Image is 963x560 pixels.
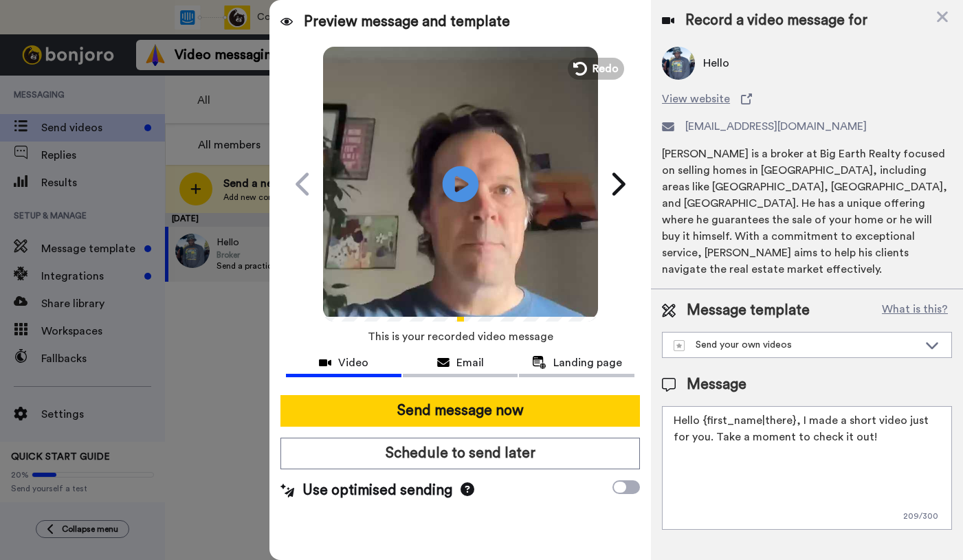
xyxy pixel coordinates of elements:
[280,438,640,469] button: Schedule to send later
[302,480,452,501] span: Use optimised sending
[674,338,918,352] div: Send your own videos
[280,395,640,427] button: Send message now
[878,300,952,321] button: What is this?
[685,118,867,135] span: [EMAIL_ADDRESS][DOMAIN_NAME]
[687,374,746,395] span: Message
[662,146,952,278] div: [PERSON_NAME] is a broker at Big Earth Realty focused on selling homes in [GEOGRAPHIC_DATA], incl...
[338,355,368,371] span: Video
[456,355,484,371] span: Email
[368,322,553,352] span: This is your recorded video message
[674,340,685,351] img: demo-template.svg
[553,355,622,371] span: Landing page
[687,300,810,321] span: Message template
[662,406,952,530] textarea: Hello {first_name|there}, I made a short video just for you. Take a moment to check it out!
